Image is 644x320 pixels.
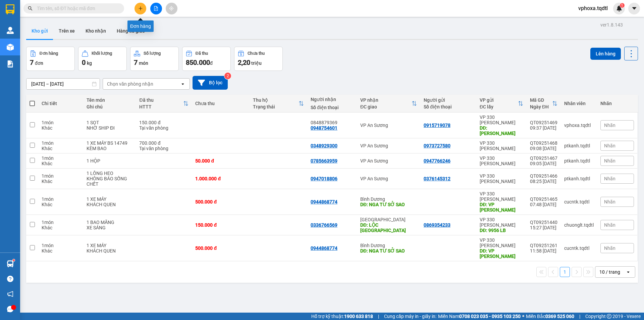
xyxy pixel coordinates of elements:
span: 850.000 [186,58,210,66]
div: Khác [42,125,80,131]
div: QT09251440 [530,220,557,225]
div: 09:37 [DATE] [530,125,557,131]
div: 10 / trang [599,269,620,275]
div: NHỜ SHIP ĐI [87,125,133,131]
th: Toggle SortBy [250,95,307,112]
div: 0973727580 [424,143,450,148]
div: Bình Dương [360,243,417,248]
span: Nhãn [604,245,615,251]
button: plus [135,3,146,14]
div: Tên món [87,97,133,103]
div: DĐ: LỘC NINH BÌNH PHƯỚC [360,222,417,233]
div: Ghi chú [87,104,133,109]
div: 1 XE MÁY BS 14749 KÈM BAO [87,140,133,151]
div: 0947766246 [424,158,450,164]
div: VP An Sương [360,143,417,148]
div: 07:48 [DATE] [530,202,557,207]
button: Đơn hàng7đơn [26,47,75,71]
div: Khác [42,179,80,184]
span: Miền Nam [438,313,521,320]
span: 0 [82,58,86,66]
span: ⚪️ [522,315,524,318]
div: ver 1.8.143 [600,21,623,29]
div: ĐC giao [360,104,412,109]
th: Toggle SortBy [527,95,561,112]
div: Số điện thoại [424,104,473,109]
img: warehouse-icon [7,27,14,34]
th: Toggle SortBy [357,95,420,112]
div: VP 330 [PERSON_NAME] [480,217,523,228]
div: Đơn hàng [40,51,58,56]
span: Nhãn [604,222,615,228]
button: Trên xe [53,23,80,39]
div: DĐ: 9956 LB [480,228,523,233]
div: Chưa thu [195,101,246,106]
svg: open [180,81,185,87]
div: 1 LỒNG HEO [87,171,133,176]
div: Đã thu [139,97,183,103]
div: VP 330 [PERSON_NAME] [480,191,523,202]
div: [GEOGRAPHIC_DATA] [360,217,417,222]
span: đơn [35,60,43,66]
span: Nhãn [604,199,615,204]
div: chuonglt.tqdtl [564,222,594,228]
div: 1 HỘP [87,158,133,164]
img: warehouse-icon [7,260,14,267]
div: 0336766569 [311,222,337,228]
div: 1 món [42,220,80,225]
span: message [7,306,13,312]
div: Khối lượng [92,51,112,56]
button: Kho nhận [80,23,111,39]
div: cucntk.tqdtl [564,199,594,204]
div: 1 món [42,173,80,179]
div: 1 món [42,140,80,146]
button: caret-down [628,3,640,14]
div: Người nhận [311,97,354,102]
div: 500.000 đ [195,245,246,251]
span: triệu [251,60,262,66]
div: QT09251465 [530,196,557,202]
div: QT09251467 [530,155,557,161]
span: plus [138,6,143,11]
div: 1 món [42,243,80,248]
div: Thu hộ [253,97,299,103]
span: aim [169,6,174,11]
span: file-add [154,6,158,11]
div: Khác [42,248,80,254]
div: VP 330 [PERSON_NAME] [480,155,523,166]
button: aim [166,3,177,14]
span: Cung cấp máy in - giấy in: [384,313,436,320]
sup: 1 [13,259,15,261]
div: 0848879369 [311,120,354,125]
span: 2,20 [238,58,250,66]
span: 7 [30,58,34,66]
div: KHÔNG BÁO SỐNG CHẾT [87,176,133,187]
span: copyright [607,314,611,319]
div: 700.000 đ [139,140,189,146]
div: KHÁCH QUEN [87,248,133,254]
button: Khối lượng0kg [78,47,127,71]
div: Chọn văn phòng nhận [107,81,153,87]
div: Số điện thoại [311,105,354,110]
div: 1 món [42,196,80,202]
div: 150.000 đ [139,120,189,125]
div: 11:58 [DATE] [530,248,557,254]
span: Nhãn [604,123,615,128]
div: QT09251466 [530,173,557,179]
span: vphoxa.tqdtl [573,4,613,12]
div: 0785663959 [311,158,337,164]
button: Kho gửi [26,23,53,39]
img: solution-icon [7,60,14,67]
div: 0915719078 [424,123,450,128]
span: 7 [134,58,138,66]
div: 50.000 đ [195,158,246,164]
div: 0376145312 [424,176,450,181]
div: 1.000.000 đ [195,176,246,181]
div: VP 330 [PERSON_NAME] [480,140,523,151]
button: file-add [150,3,162,14]
input: Select a date range. [26,79,100,89]
sup: 2 [224,73,231,79]
strong: 0369 525 060 [545,314,574,319]
div: HTTT [139,104,183,109]
strong: 1900 633 818 [344,314,373,319]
